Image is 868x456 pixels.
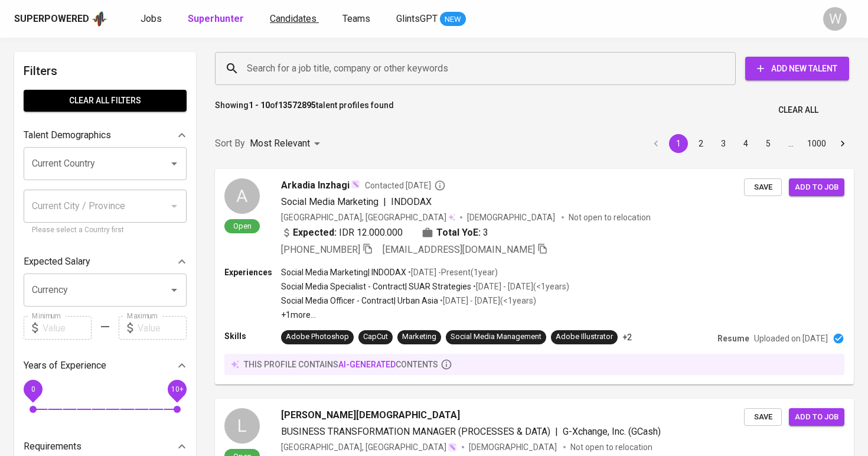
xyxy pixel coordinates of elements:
div: CapCut [363,331,388,343]
button: page 1 [669,134,688,153]
span: Clear All filters [33,93,177,108]
div: L [224,408,260,444]
span: INDODAX [391,196,432,207]
p: this profile contains contents [244,359,438,370]
button: Add to job [789,408,844,426]
span: Arkadia Inzhagi [281,178,350,193]
b: 1 - 10 [249,100,270,110]
span: NEW [440,14,466,25]
nav: pagination navigation [645,134,854,153]
img: magic_wand.svg [448,442,457,452]
div: W [823,7,847,31]
div: [GEOGRAPHIC_DATA], [GEOGRAPHIC_DATA] [281,211,455,223]
p: Experiences [224,266,281,278]
p: Social Media Officer - Contract | Urban Asia [281,295,438,307]
span: Clear All [778,103,818,118]
button: Go to page 5 [759,134,778,153]
span: BUSINESS TRANSFORMATION MANAGER (PROCESSES & DATA) [281,426,550,437]
a: Candidates [270,12,319,27]
a: Superhunter [188,12,246,27]
div: Adobe Illustrator [556,331,613,343]
p: +1 more ... [281,309,569,321]
b: Total YoE: [436,226,481,240]
span: Add to job [795,411,838,424]
span: 0 [31,385,35,393]
p: Uploaded on [DATE] [754,333,828,344]
span: [PERSON_NAME][DEMOGRAPHIC_DATA] [281,408,460,422]
div: A [224,178,260,214]
b: 13572895 [278,100,316,110]
span: [DEMOGRAPHIC_DATA] [469,441,559,453]
p: Most Relevant [250,136,310,151]
p: Showing of talent profiles found [215,99,394,121]
div: Superpowered [14,12,89,26]
b: Expected: [293,226,337,240]
span: Candidates [270,13,316,24]
span: Jobs [141,13,162,24]
p: • [DATE] - [DATE] ( <1 years ) [438,295,536,307]
svg: By Batam recruiter [434,180,446,191]
span: GlintsGPT [396,13,438,24]
span: AI-generated [338,360,396,369]
p: Not open to relocation [569,211,651,223]
div: IDR 12.000.000 [281,226,403,240]
p: Skills [224,330,281,342]
span: Add to job [795,181,838,194]
span: G-Xchange, Inc. (GCash) [563,426,661,437]
img: app logo [92,10,107,28]
span: Teams [342,13,370,24]
p: Resume [717,333,749,344]
p: Talent Demographics [24,128,111,142]
a: Jobs [141,12,164,27]
input: Value [138,316,187,340]
button: Go to page 1000 [804,134,830,153]
button: Save [744,178,782,197]
a: GlintsGPT NEW [396,12,466,27]
button: Open [166,155,182,172]
p: Social Media Marketing | INDODAX [281,266,406,278]
span: Save [750,411,776,424]
span: [DEMOGRAPHIC_DATA] [467,211,557,223]
img: magic_wand.svg [351,180,360,189]
div: Adobe Photoshop [286,331,349,343]
div: Expected Salary [24,250,187,273]
p: • [DATE] - Present ( 1 year ) [406,266,498,278]
button: Save [744,408,782,426]
b: Superhunter [188,13,244,24]
div: Years of Experience [24,354,187,377]
p: Social Media Specialist - Contract | SUAR Strategies [281,281,471,292]
div: Talent Demographics [24,123,187,147]
span: Add New Talent [755,61,840,76]
span: | [555,425,558,439]
button: Add New Talent [745,57,849,80]
button: Open [166,282,182,298]
a: AOpenArkadia InzhagiContacted [DATE]Social Media Marketing|INDODAX[GEOGRAPHIC_DATA], [GEOGRAPHIC_... [215,169,854,385]
span: Save [750,181,776,194]
a: Superpoweredapp logo [14,10,107,28]
button: Clear All [774,99,823,121]
div: Social Media Management [451,331,541,343]
span: [EMAIL_ADDRESS][DOMAIN_NAME] [383,244,535,255]
p: +2 [622,331,632,343]
p: Requirements [24,439,81,454]
div: … [781,138,800,149]
button: Go to page 2 [691,134,710,153]
p: Please select a Country first [32,224,178,236]
span: Contacted [DATE] [365,180,446,191]
button: Go to page 3 [714,134,733,153]
span: [PHONE_NUMBER] [281,244,360,255]
button: Go to next page [833,134,852,153]
h6: Filters [24,61,187,80]
p: Years of Experience [24,359,106,373]
div: [GEOGRAPHIC_DATA], [GEOGRAPHIC_DATA] [281,441,457,453]
input: Value [43,316,92,340]
p: • [DATE] - [DATE] ( <1 years ) [471,281,569,292]
div: Most Relevant [250,133,324,155]
button: Clear All filters [24,90,187,112]
p: Expected Salary [24,255,90,269]
button: Go to page 4 [736,134,755,153]
p: Not open to relocation [570,441,652,453]
span: Open [229,221,256,231]
div: Marketing [402,331,436,343]
a: Teams [342,12,373,27]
